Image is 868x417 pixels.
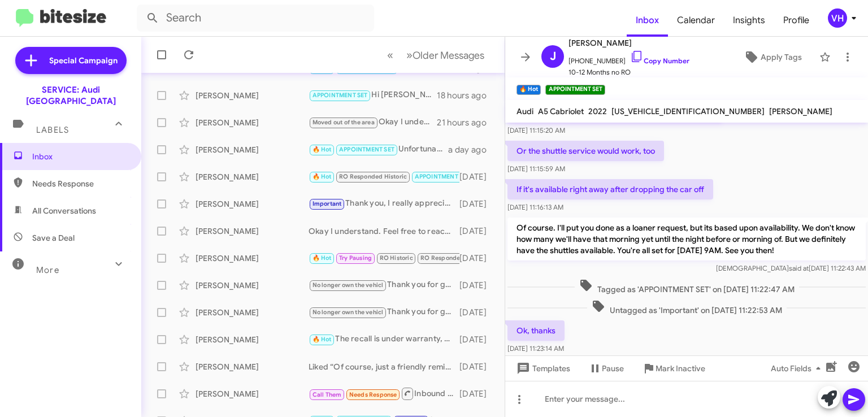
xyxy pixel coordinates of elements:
[507,126,565,134] span: [DATE] 11:15:20 AM
[437,90,496,101] div: 18 hours ago
[716,264,866,272] span: [DEMOGRAPHIC_DATA] [DATE] 11:22:43 AM
[656,358,705,379] span: Mark Inactive
[387,48,393,62] span: «
[769,106,832,116] span: [PERSON_NAME]
[459,280,496,291] div: [DATE]
[137,5,374,32] input: Search
[313,391,342,398] span: Call Them
[611,106,765,116] span: [US_VEHICLE_IDENTIFICATION_NUMBER]
[313,173,332,180] span: 🔥 Hot
[309,89,437,102] div: Hi [PERSON_NAME], sorry for the late response. When would be the next available appt?
[309,225,459,237] div: Okay I understand. Feel free to reach out if I can help in the future!👍
[313,119,375,126] span: Moved out of the area
[196,117,309,128] div: [PERSON_NAME]
[339,146,394,153] span: APPOINTMENT SET
[313,200,342,207] span: Important
[196,280,309,291] div: [PERSON_NAME]
[15,47,127,74] a: Special Campaign
[517,106,533,116] span: Audi
[309,333,459,346] div: The recall is under warranty, but the service does cost. Can you please provide your current mile...
[459,198,496,210] div: [DATE]
[579,358,633,379] button: Pause
[568,36,689,50] span: [PERSON_NAME]
[575,279,799,295] span: Tagged as 'APPOINTMENT SET' on [DATE] 11:22:47 AM
[568,67,689,78] span: 10-12 Months no RO
[32,205,96,216] span: All Conversations
[448,144,496,155] div: a day ago
[349,391,397,398] span: Needs Response
[545,85,605,95] small: APPOINTMENT SET
[507,141,664,161] p: Or the shuttle service would work, too
[36,125,69,135] span: Labels
[196,90,309,101] div: [PERSON_NAME]
[459,225,496,237] div: [DATE]
[313,309,384,316] span: No longer own the vehicl
[400,44,491,67] button: Next
[32,151,128,162] span: Inbox
[32,178,128,189] span: Needs Response
[196,171,309,183] div: [PERSON_NAME]
[309,170,459,183] div: Liked “Sounds good to me. A driver will call you when they're on the way [DATE] morning between 9...
[32,232,75,244] span: Save a Deal
[505,358,579,379] button: Templates
[731,47,814,67] button: Apply Tags
[724,4,774,37] a: Insights
[420,254,488,262] span: RO Responded Historic
[507,320,565,341] p: Ok, thanks
[309,143,448,156] div: Unfortunately, due to the age of the vehicle, you don't qualify for a loaner but we can offer you...
[514,358,570,379] span: Templates
[196,253,309,264] div: [PERSON_NAME]
[459,388,496,399] div: [DATE]
[633,358,714,379] button: Mark Inactive
[196,334,309,345] div: [PERSON_NAME]
[459,171,496,183] div: [DATE]
[818,8,856,28] button: VH
[309,386,459,401] div: Inbound Call
[309,279,459,292] div: Thank you for getting back to me. I will update my records.
[381,44,491,67] nav: Page navigation example
[49,55,118,66] span: Special Campaign
[313,254,332,262] span: 🔥 Hot
[339,173,407,180] span: RO Responded Historic
[630,57,689,65] a: Copy Number
[313,281,384,289] span: No longer own the vehicl
[771,358,825,379] span: Auto Fields
[507,179,713,199] p: If it's available right away after dropping the car off
[380,254,413,262] span: RO Historic
[789,264,809,272] span: said at
[507,218,866,260] p: Of course. I'll put you done as a loaner request, but its based upon availability. We don't know ...
[507,344,564,353] span: [DATE] 11:23:14 AM
[762,358,834,379] button: Auto Fields
[507,203,563,211] span: [DATE] 11:16:13 AM
[196,388,309,399] div: [PERSON_NAME]
[828,8,847,28] div: VH
[568,50,689,67] span: [PHONE_NUMBER]
[602,358,624,379] span: Pause
[339,254,372,262] span: Try Pausing
[380,44,400,67] button: Previous
[459,253,496,264] div: [DATE]
[459,307,496,318] div: [DATE]
[459,334,496,345] div: [DATE]
[309,116,437,129] div: Okay I understand. Feel free to reach out if I can help in the future!👍
[459,361,496,372] div: [DATE]
[538,106,584,116] span: A5 Cabriolet
[774,4,818,37] a: Profile
[550,47,556,66] span: J
[415,173,470,180] span: APPOINTMENT SET
[627,4,668,37] a: Inbox
[668,4,724,37] a: Calendar
[36,265,59,275] span: More
[406,48,413,62] span: »
[313,92,368,99] span: APPOINTMENT SET
[309,251,459,264] div: First, can you provide your current mileage or an estimate of it so I can look at the options for...
[517,85,541,95] small: 🔥 Hot
[309,361,459,372] div: Liked “Of course, just a friendly reminder. Let me know if I can help in the future.”
[313,336,332,343] span: 🔥 Hot
[413,49,484,62] span: Older Messages
[507,164,565,173] span: [DATE] 11:15:59 AM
